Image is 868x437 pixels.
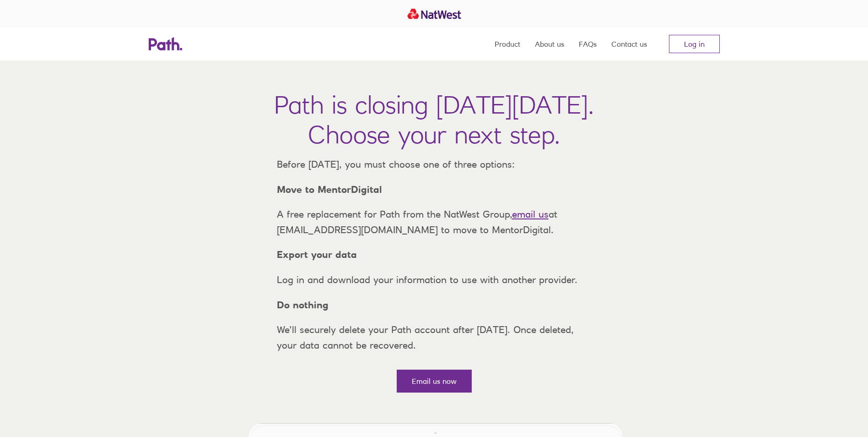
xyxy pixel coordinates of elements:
a: Product [495,27,520,60]
p: Log in and download your information to use with another provider. [270,272,599,288]
h1: Path is closing [DATE][DATE]. Choose your next step. [274,90,594,149]
a: About us [535,27,564,60]
p: Before [DATE], you must choose one of three options: [270,157,599,172]
a: Log in [669,35,720,53]
a: FAQs [579,27,597,60]
p: We’ll securely delete your Path account after [DATE]. Once deleted, your data cannot be recovered. [270,322,599,353]
strong: Export your data [277,249,357,260]
a: email us [512,208,549,220]
strong: Do nothing [277,299,329,311]
a: Contact us [611,27,647,60]
a: Email us now [397,370,472,393]
p: A free replacement for Path from the NatWest Group, at [EMAIL_ADDRESS][DOMAIN_NAME] to move to Me... [270,207,599,237]
strong: Move to MentorDigital [277,184,382,195]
